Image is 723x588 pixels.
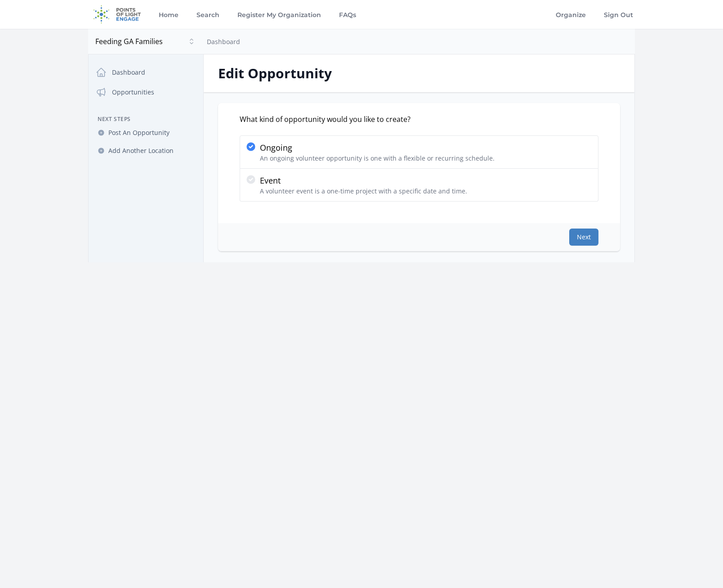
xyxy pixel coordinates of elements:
[260,141,495,154] p: Ongoing
[92,32,200,50] button: Feeding GA Families
[108,146,174,155] span: Add Another Location
[260,174,467,187] p: Event
[207,37,240,46] a: Dashboard
[260,154,495,163] p: An ongoing volunteer opportunity is one with a flexible or recurring schedule.
[92,116,200,123] h3: Next Steps
[92,125,200,141] a: Post An Opportunity
[260,187,467,196] p: A volunteer event is a one-time project with a specific date and time.
[92,143,200,159] a: Add Another Location
[92,83,200,101] a: Opportunities
[92,63,200,81] a: Dashboard
[207,36,240,47] nav: Breadcrumb
[218,65,620,81] h2: Edit Opportunity
[240,114,598,125] div: What kind of opportunity would you like to create?
[108,128,170,137] span: Post An Opportunity
[95,36,185,47] span: Feeding GA Families
[569,229,598,246] button: Next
